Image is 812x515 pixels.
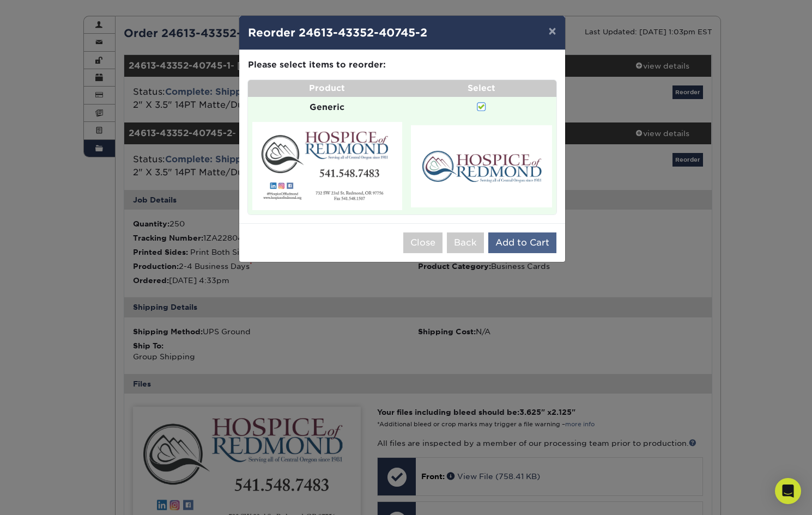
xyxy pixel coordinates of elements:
div: Open Intercom Messenger [775,478,801,504]
h4: Reorder 24613-43352-40745-2 [248,24,556,41]
strong: Select [468,83,495,93]
img: primo-6841-66730c7d6144a [252,122,403,210]
strong: Product [309,83,345,93]
button: Back [447,232,484,253]
strong: Please select items to reorder: [248,59,386,70]
strong: Generic [310,102,344,112]
img: primo-6117-66730c7d65b06 [411,125,552,207]
button: Add to Cart [488,232,556,253]
button: Close [403,232,443,253]
button: × [540,16,565,46]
